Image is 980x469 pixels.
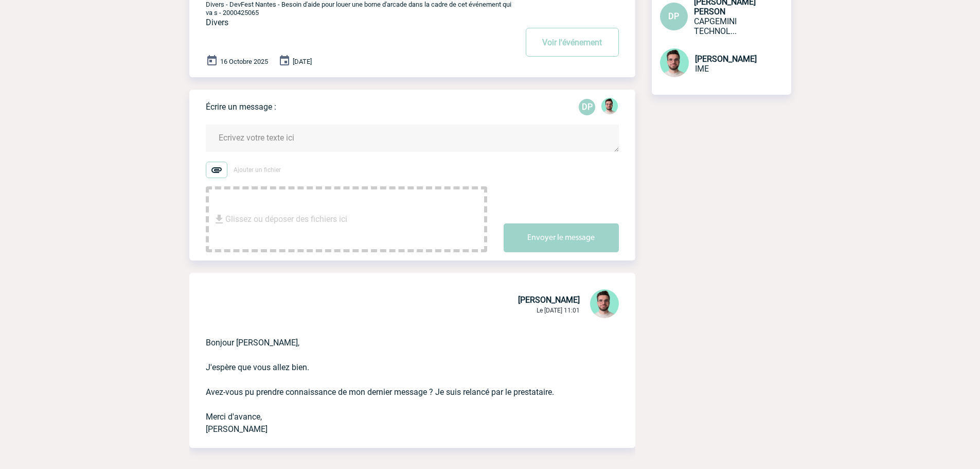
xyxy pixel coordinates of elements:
span: DP [668,11,679,21]
div: Benjamin ROLAND [601,98,618,116]
img: 121547-2.png [590,289,619,318]
p: Écrire un message : [206,102,276,112]
span: Ajouter un fichier [234,166,281,173]
span: Le [DATE] 11:01 [537,307,580,314]
span: [DATE] [293,58,312,65]
span: Divers [206,18,228,27]
span: [PERSON_NAME] [695,54,757,64]
span: Divers - DevFest Nantes - Besoin d'aide pour louer une borne d'arcade dans la cadre de cet événem... [206,1,511,16]
button: Envoyer le message [504,223,619,252]
img: 121547-2.png [601,98,618,114]
p: Bonjour [PERSON_NAME], J'espère que vous allez bien. Avez-vous pu prendre connaissance de mon der... [206,320,590,436]
img: file_download.svg [213,213,225,225]
img: 121547-2.png [660,48,689,77]
span: [PERSON_NAME] [518,295,580,305]
div: Delphine PERSON [579,99,595,115]
span: IME [695,64,709,74]
span: 16 Octobre 2025 [220,58,268,65]
p: DP [579,99,595,115]
span: Glissez ou déposer des fichiers ici [225,194,347,245]
span: CAPGEMINI TECHNOLOGY SERVICES [694,16,737,36]
button: Voir l'événement [526,28,619,57]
